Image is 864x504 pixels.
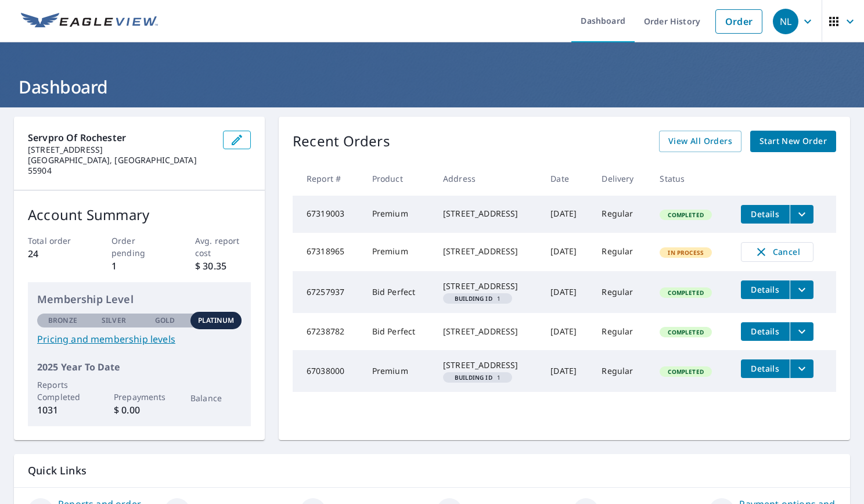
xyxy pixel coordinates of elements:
th: Address [434,161,541,196]
span: Start New Order [759,134,827,149]
p: Prepayments [114,391,165,403]
button: detailsBtn-67038000 [741,359,790,378]
td: [DATE] [541,271,592,313]
th: Delivery [592,161,650,196]
div: [STREET_ADDRESS] [443,280,532,292]
p: Platinum [198,315,235,326]
span: Completed [661,328,710,336]
td: [DATE] [541,313,592,350]
p: 1031 [37,403,88,417]
td: Regular [592,313,650,350]
td: [DATE] [541,350,592,392]
button: detailsBtn-67257937 [741,280,790,299]
p: 1 [111,259,167,273]
span: Completed [661,368,710,376]
img: EV Logo [21,13,158,30]
span: 1 [448,296,507,301]
div: [STREET_ADDRESS] [443,359,532,371]
span: Details [748,208,783,219]
td: [DATE] [541,233,592,271]
td: Bid Perfect [363,313,434,350]
td: [DATE] [541,196,592,233]
th: Date [541,161,592,196]
span: Completed [661,211,710,219]
p: [GEOGRAPHIC_DATA], [GEOGRAPHIC_DATA] 55904 [28,155,214,176]
a: Start New Order [750,131,836,152]
div: NL [773,9,798,34]
td: 67257937 [293,271,363,313]
div: [STREET_ADDRESS] [443,208,532,219]
p: Servpro Of Rochester [28,131,214,145]
button: detailsBtn-67319003 [741,205,790,224]
td: 67318965 [293,233,363,271]
p: $ 30.35 [195,259,251,273]
td: Regular [592,271,650,313]
p: Silver [102,315,126,326]
td: Bid Perfect [363,271,434,313]
span: Details [748,363,783,374]
p: Avg. report cost [195,235,251,259]
td: 67319003 [293,196,363,233]
th: Status [650,161,731,196]
div: [STREET_ADDRESS] [443,246,532,257]
a: Pricing and membership levels [37,332,242,346]
span: In Process [661,249,711,257]
p: Total order [28,235,84,247]
p: Gold [155,315,175,326]
td: Regular [592,350,650,392]
button: filesDropdownBtn-67319003 [790,205,813,224]
th: Report # [293,161,363,196]
p: 2025 Year To Date [37,360,242,374]
p: Membership Level [37,291,242,307]
td: Premium [363,233,434,271]
p: Account Summary [28,204,251,225]
p: 24 [28,247,84,261]
a: Order [715,9,762,34]
td: 67238782 [293,313,363,350]
td: Premium [363,196,434,233]
span: Details [748,284,783,295]
button: filesDropdownBtn-67238782 [790,322,813,341]
span: Completed [661,289,710,297]
td: Premium [363,350,434,392]
span: 1 [448,375,507,380]
button: detailsBtn-67238782 [741,322,790,341]
em: Building ID [455,375,492,380]
td: Regular [592,196,650,233]
p: Balance [190,392,242,404]
p: Reports Completed [37,379,88,403]
p: Quick Links [28,463,836,478]
div: [STREET_ADDRESS] [443,326,532,337]
button: filesDropdownBtn-67038000 [790,359,813,378]
span: Details [748,326,783,337]
span: View All Orders [668,134,732,149]
p: $ 0.00 [114,403,165,417]
a: View All Orders [659,131,741,152]
td: Regular [592,233,650,271]
p: Recent Orders [293,131,390,152]
em: Building ID [455,296,492,301]
td: 67038000 [293,350,363,392]
button: Cancel [741,242,813,262]
p: Order pending [111,235,167,259]
th: Product [363,161,434,196]
span: Cancel [753,245,801,259]
p: Bronze [48,315,77,326]
button: filesDropdownBtn-67257937 [790,280,813,299]
p: [STREET_ADDRESS] [28,145,214,155]
h1: Dashboard [14,75,850,99]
